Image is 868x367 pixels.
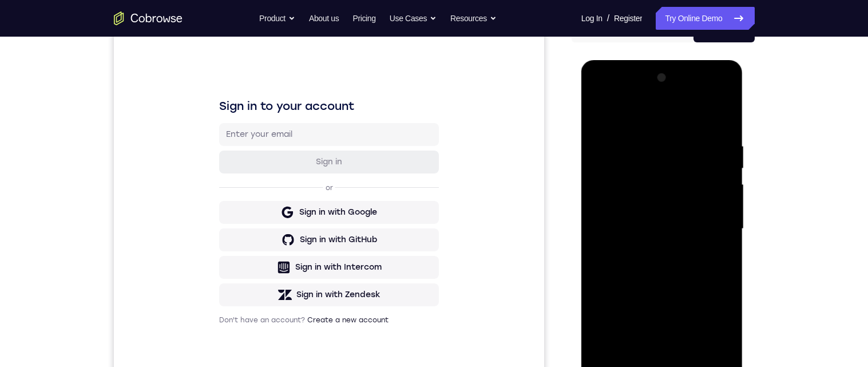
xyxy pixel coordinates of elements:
[259,7,295,30] button: Product
[105,264,325,287] button: Sign in with Zendesk
[309,7,339,30] a: About us
[105,296,325,305] p: Don't have an account?
[186,215,263,226] div: Sign in with GitHub
[656,7,754,30] a: Try Online Demo
[181,242,268,254] div: Sign in with Intercom
[193,297,275,305] a: Create a new account
[607,11,609,25] span: /
[105,236,325,259] button: Sign in with Intercom
[114,11,183,25] a: Go to the home page
[390,7,437,30] button: Use Cases
[105,209,325,232] button: Sign in with GitHub
[581,7,603,30] a: Log In
[614,7,642,30] a: Register
[185,187,263,199] div: Sign in with Google
[352,7,375,30] a: Pricing
[209,164,221,173] p: or
[183,270,267,281] div: Sign in with Zendesk
[105,181,325,204] button: Sign in with Google
[450,7,497,30] button: Resources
